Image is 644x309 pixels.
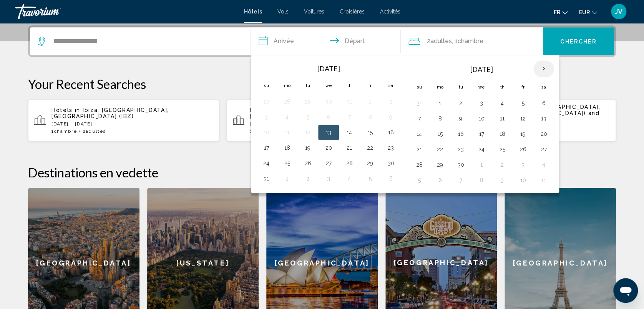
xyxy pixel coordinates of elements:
[260,127,272,138] button: Day 10
[434,98,446,109] button: Day 1
[364,127,376,138] button: Day 15
[281,112,293,122] button: Day 4
[613,278,638,303] iframe: Bouton de lancement de la fenêtre de messagerie
[452,36,483,47] span: , 1
[51,107,169,119] span: Ibiza, [GEOGRAPHIC_DATA], [GEOGRAPHIC_DATA] (IBZ)
[475,159,488,170] button: Day 1
[554,9,560,15] span: fr
[51,129,77,134] span: 1
[82,129,106,134] span: 2
[517,113,529,124] button: Day 12
[28,99,219,142] button: Hotels in Ibiza, [GEOGRAPHIC_DATA], [GEOGRAPHIC_DATA] (IBZ)[DATE] - [DATE]1Chambre2Adultes
[455,175,467,185] button: Day 7
[302,96,314,107] button: Day 29
[455,98,467,109] button: Day 2
[434,159,446,170] button: Day 29
[304,8,324,15] a: Voitures
[538,98,550,109] button: Day 6
[227,99,418,142] button: Hotels in [GEOGRAPHIC_DATA], [GEOGRAPHIC_DATA] ([GEOGRAPHIC_DATA])[DATE] - [DATE]1Chambre2Adultes
[579,7,597,18] button: Change currency
[579,9,590,15] span: EUR
[560,38,597,45] span: Chercher
[281,127,293,138] button: Day 11
[413,113,425,124] button: Day 7
[385,127,397,138] button: Day 16
[413,129,425,139] button: Day 14
[51,107,80,113] span: Hotels in
[281,96,293,107] button: Day 28
[434,129,446,139] button: Day 15
[364,173,376,184] button: Day 5
[343,173,355,184] button: Day 4
[86,129,106,134] span: Adultes
[260,112,272,122] button: Day 3
[475,98,488,109] button: Day 3
[609,3,629,20] button: User Menu
[517,175,529,185] button: Day 10
[244,8,262,15] a: Hôtels
[401,27,543,55] button: Travelers: 2 adults, 0 children
[538,113,550,124] button: Day 13
[343,96,355,107] button: Day 31
[475,113,488,124] button: Day 10
[250,107,388,119] span: [GEOGRAPHIC_DATA], [GEOGRAPHIC_DATA] ([GEOGRAPHIC_DATA])
[496,98,508,109] button: Day 4
[302,112,314,122] button: Day 5
[496,159,508,170] button: Day 2
[380,8,400,15] a: Activités
[496,129,508,139] button: Day 18
[260,158,272,169] button: Day 24
[455,159,467,170] button: Day 30
[385,142,397,153] button: Day 23
[364,112,376,122] button: Day 8
[28,76,616,92] p: Your Recent Searches
[538,144,550,155] button: Day 27
[281,142,293,153] button: Day 18
[322,158,335,169] button: Day 27
[533,60,554,78] button: Next month
[430,60,533,79] th: [DATE]
[538,129,550,139] button: Day 20
[413,144,425,155] button: Day 21
[385,96,397,107] button: Day 2
[302,173,314,184] button: Day 2
[496,113,508,124] button: Day 11
[427,36,452,47] span: 2
[251,27,401,55] button: Check in and out dates
[434,113,446,124] button: Day 8
[554,7,568,18] button: Change language
[475,129,488,139] button: Day 17
[496,175,508,185] button: Day 9
[517,144,529,155] button: Day 26
[281,173,293,184] button: Day 1
[15,4,236,19] a: Travorium
[28,165,616,180] h2: Destinations en vedette
[455,129,467,139] button: Day 16
[434,175,446,185] button: Day 6
[322,112,335,122] button: Day 6
[277,8,289,15] a: Vols
[277,60,380,77] th: [DATE]
[54,129,77,134] span: Chambre
[385,173,397,184] button: Day 6
[302,127,314,138] button: Day 12
[543,27,614,55] button: Chercher
[517,98,529,109] button: Day 5
[322,173,335,184] button: Day 3
[455,144,467,155] button: Day 23
[430,37,452,45] span: Adultes
[302,158,314,169] button: Day 26
[413,159,425,170] button: Day 28
[496,144,508,155] button: Day 25
[343,127,355,138] button: Day 14
[455,113,467,124] button: Day 9
[364,158,376,169] button: Day 29
[322,142,335,153] button: Day 20
[250,107,279,113] span: Hotels in
[385,112,397,122] button: Day 9
[340,8,365,15] a: Croisières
